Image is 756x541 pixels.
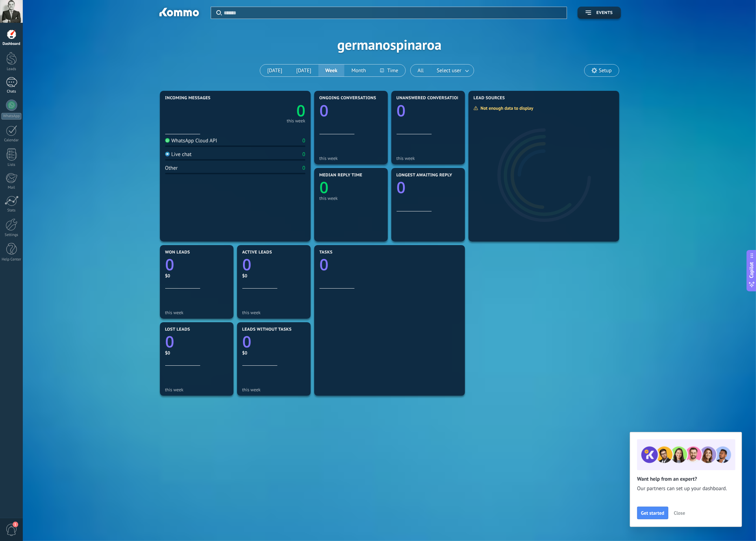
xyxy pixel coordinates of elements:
span: Won leads [165,250,190,255]
text: 0 [319,254,329,276]
div: $0 [242,273,305,279]
div: this week [397,156,460,161]
button: Time [373,65,405,76]
button: Select user [431,65,473,76]
text: 0 [397,177,406,198]
button: Week [318,65,345,76]
div: this week [319,196,383,201]
text: 0 [165,254,174,276]
button: Events [578,7,621,19]
text: 0 [165,331,174,353]
div: this week [287,119,305,123]
span: Ongoing conversations [319,96,376,101]
img: Live chat [165,152,170,156]
span: Leads without tasks [242,327,292,332]
div: Lists [1,163,22,167]
div: Not enough data to display [473,105,538,111]
div: Mail [1,185,22,190]
span: Lost leads [165,327,190,332]
a: 0 [319,254,460,276]
img: WhatsApp Cloud API [165,138,170,143]
span: Our partners can set up your dashboard. [637,485,735,492]
div: WhatsApp [1,113,21,120]
text: 0 [242,254,251,276]
text: 0 [296,100,305,121]
span: Select user [435,66,463,75]
div: WhatsApp Cloud API [165,137,217,144]
div: 0 [302,165,305,171]
div: this week [242,387,305,392]
button: All [411,65,431,76]
div: this week [242,310,305,315]
span: Median reply time [319,173,363,178]
a: 0 [242,331,305,353]
div: Stats [1,208,22,213]
span: Close [674,510,685,515]
div: Calendar [1,138,22,143]
a: 0 [165,254,228,276]
div: Live chat [165,151,192,158]
span: Longest awaiting reply [397,173,452,178]
text: 0 [319,100,329,121]
h2: Want help from an expert? [637,476,735,482]
div: Help Center [1,257,22,262]
a: 0 [242,254,305,276]
div: this week [165,387,228,392]
div: $0 [242,350,305,356]
text: 0 [397,100,406,121]
a: 0 [165,331,228,353]
div: Chats [1,89,22,94]
span: Events [596,11,613,15]
span: Incoming messages [165,96,211,101]
div: Other [165,165,178,171]
span: 1 [13,522,18,527]
text: 0 [319,177,329,198]
div: this week [319,156,383,161]
div: 0 [302,137,305,144]
div: this week [165,310,228,315]
a: 0 [235,100,305,121]
span: Setup [599,68,612,74]
span: Unanswered conversations [397,96,463,101]
button: Month [344,65,373,76]
div: Settings [1,233,22,237]
button: [DATE] [289,65,318,76]
text: 0 [242,331,251,353]
button: Get started [637,507,668,519]
div: $0 [165,350,228,356]
div: Dashboard [1,42,22,46]
span: Copilot [748,262,755,278]
div: 0 [302,151,305,158]
div: $0 [165,273,228,279]
div: Leads [1,67,22,72]
span: Get started [641,510,664,515]
button: [DATE] [260,65,289,76]
span: Lead Sources [474,96,505,101]
span: Active leads [242,250,272,255]
span: Tasks [319,250,333,255]
button: Close [671,508,688,518]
